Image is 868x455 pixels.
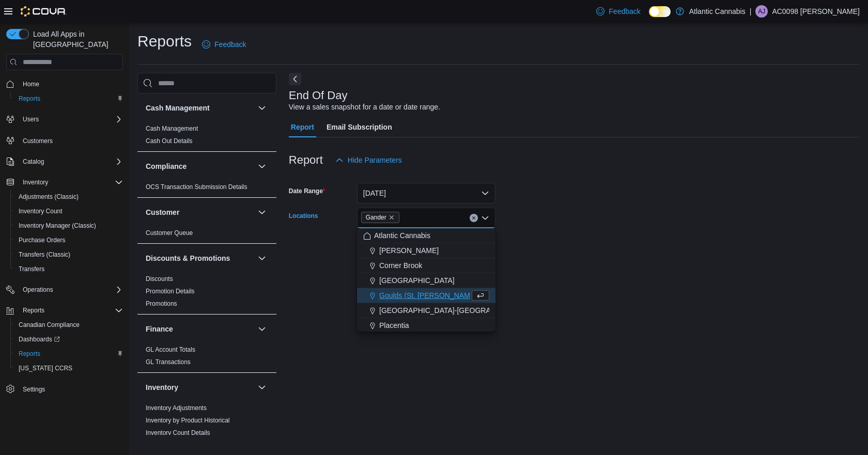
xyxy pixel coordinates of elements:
h3: Report [289,154,323,166]
button: Home [2,76,127,91]
span: Inventory [23,178,48,186]
span: Inventory Manager (Classic) [19,222,96,230]
span: Dashboards [14,333,123,346]
button: Reports [10,91,127,106]
a: Inventory Count [14,205,67,217]
span: AJ [758,5,765,18]
button: [GEOGRAPHIC_DATA]-[GEOGRAPHIC_DATA] [357,303,495,318]
button: Purchase Orders [10,233,127,247]
a: Reports [14,348,44,360]
div: Discounts & Promotions [137,273,276,314]
span: Inventory Count Details [146,429,210,437]
button: Catalog [19,155,48,168]
label: Locations [289,212,318,220]
button: Corner Brook [357,258,495,273]
span: Catalog [19,155,123,168]
span: Cash Management [146,124,198,133]
a: Canadian Compliance [14,319,84,331]
span: Users [19,113,123,125]
span: Cash Out Details [146,137,193,145]
span: Purchase Orders [19,236,66,244]
button: Operations [19,284,57,296]
span: Operations [23,286,53,294]
div: Choose from the following options [357,228,495,378]
button: Reports [10,347,127,361]
nav: Complex example [6,72,123,423]
a: Inventory by Product Historical [146,417,230,424]
button: Remove Gander from selection in this group [389,214,395,221]
button: Discounts & Promotions [256,252,268,264]
span: [US_STATE] CCRS [19,364,72,372]
span: Reports [14,348,123,360]
span: Purchase Orders [14,234,123,246]
button: [US_STATE] CCRS [10,361,127,375]
span: Feedback [214,39,246,50]
span: Reports [19,350,40,358]
span: Customer Queue [146,229,193,237]
div: Customer [137,227,276,243]
button: Customer [146,207,254,217]
span: Canadian Compliance [14,319,123,331]
span: Inventory Count [19,207,63,215]
button: Users [19,113,43,125]
div: Finance [137,343,276,372]
span: Inventory Count [14,205,123,217]
button: Clear input [470,214,478,222]
a: GL Account Totals [146,346,195,353]
span: Customers [19,134,123,147]
h3: End Of Day [289,89,348,102]
button: [DATE] [357,183,495,203]
span: Discounts [146,275,173,283]
h3: Customer [146,207,179,217]
span: Reports [19,95,40,103]
button: Canadian Compliance [10,318,127,332]
span: GL Transactions [146,358,191,366]
a: Feedback [592,1,644,22]
span: Inventory Manager (Classic) [14,219,123,232]
span: Transfers [19,265,44,273]
button: Transfers (Classic) [10,247,127,262]
button: Cash Management [256,102,268,114]
button: Inventory [19,176,52,189]
span: Reports [23,306,44,315]
a: Home [19,78,43,90]
a: Dashboards [14,333,64,346]
span: Customers [23,137,53,145]
button: Finance [256,323,268,335]
a: Settings [19,383,49,396]
a: Inventory Manager (Classic) [14,219,100,232]
span: Load All Apps in [GEOGRAPHIC_DATA] [29,29,123,50]
button: Transfers [10,262,127,276]
span: Settings [19,383,123,396]
div: Compliance [137,181,276,197]
button: [GEOGRAPHIC_DATA] [357,273,495,288]
span: Settings [23,385,45,394]
span: Transfers (Classic) [19,250,70,259]
p: Atlantic Cannabis [689,5,746,18]
a: Reports [14,92,44,105]
a: Inventory Adjustments [146,404,207,412]
span: Canadian Compliance [19,321,80,329]
button: Reports [19,304,49,317]
span: Corner Brook [379,260,422,271]
button: Hide Parameters [331,150,406,170]
a: Adjustments (Classic) [14,191,83,203]
button: Inventory Manager (Classic) [10,218,127,233]
span: OCS Transaction Submission Details [146,183,247,191]
span: Catalog [23,158,44,166]
button: Catalog [2,154,127,169]
span: [GEOGRAPHIC_DATA]-[GEOGRAPHIC_DATA] [379,305,532,316]
span: Operations [19,284,123,296]
button: Cash Management [146,103,254,113]
div: Cash Management [137,122,276,151]
button: Placentia [357,318,495,333]
button: Customer [256,206,268,218]
button: Next [289,73,301,85]
span: Hide Parameters [348,155,402,165]
h3: Inventory [146,382,178,393]
button: Goulds (St. [PERSON_NAME]'s) [357,288,495,303]
a: Promotions [146,300,177,307]
span: Inventory [19,176,123,189]
button: Atlantic Cannabis [357,228,495,243]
